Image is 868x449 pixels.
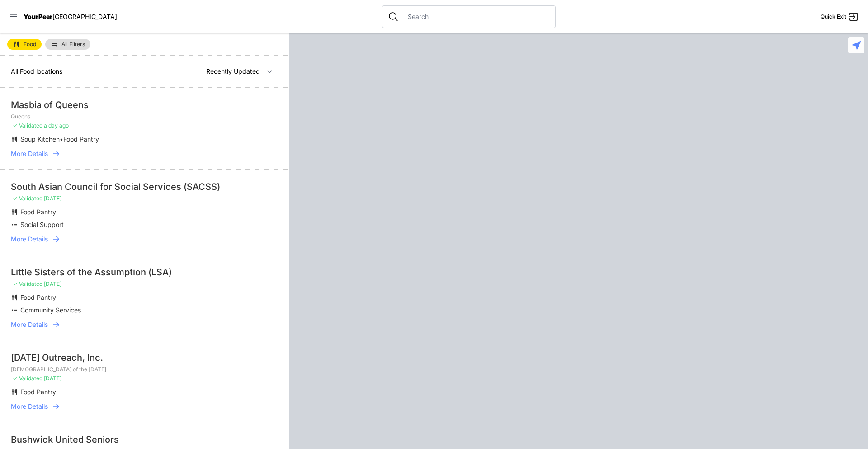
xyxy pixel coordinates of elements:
span: ✓ Validated [13,122,42,129]
span: More Details [11,402,48,411]
span: ✓ Validated [13,280,42,287]
span: • [60,135,63,143]
a: More Details [11,149,278,158]
span: Food Pantry [20,388,56,396]
span: More Details [11,235,48,244]
a: More Details [11,235,278,244]
span: More Details [11,149,48,158]
a: All Filters [45,39,90,50]
span: [GEOGRAPHIC_DATA] [52,13,117,20]
span: All Food locations [11,67,62,75]
span: More Details [11,320,48,329]
p: [DEMOGRAPHIC_DATA] of the [DATE] [11,366,278,373]
span: Social Support [20,221,64,228]
span: Food Pantry [20,293,56,301]
span: Soup Kitchen [20,135,60,143]
span: ✓ Validated [13,375,42,382]
a: More Details [11,402,278,411]
div: South Asian Council for Social Services (SACSS) [11,180,278,193]
span: Food [24,42,36,47]
span: Quick Exit [821,13,846,20]
span: [DATE] [44,375,61,382]
span: ✓ Validated [13,195,42,202]
a: Food [7,39,42,50]
span: All Filters [61,42,85,47]
span: Community Services [20,306,81,314]
div: Bushwick United Seniors [11,433,278,446]
a: More Details [11,320,278,329]
span: [DATE] [44,280,61,287]
span: YourPeer [24,13,52,20]
span: Food Pantry [63,135,99,143]
a: YourPeer[GEOGRAPHIC_DATA] [24,14,117,19]
a: Quick Exit [821,11,859,22]
span: Food Pantry [20,208,56,216]
input: Search [402,12,550,21]
div: Masbia of Queens [11,99,278,111]
div: Little Sisters of the Assumption (LSA) [11,266,278,279]
div: [DATE] Outreach, Inc. [11,351,278,364]
span: [DATE] [44,195,61,202]
span: a day ago [44,122,69,129]
p: Queens [11,113,278,120]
